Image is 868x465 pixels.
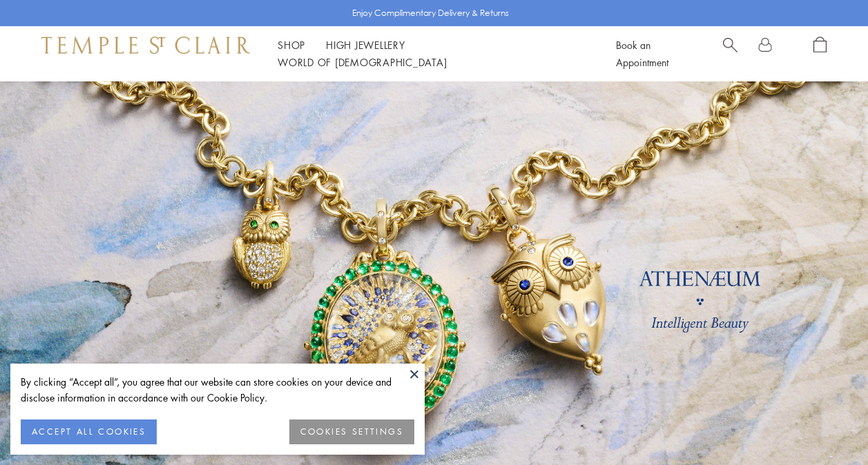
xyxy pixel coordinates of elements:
a: Book an Appointment [616,38,668,69]
a: Search [723,37,737,71]
a: High JewelleryHigh Jewellery [326,38,405,52]
nav: Main navigation [278,37,585,71]
a: Open Shopping Bag [813,37,827,71]
button: COOKIES SETTINGS [289,419,414,444]
div: By clicking “Accept all”, you agree that our website can store cookies on your device and disclos... [21,374,414,406]
iframe: Gorgias live chat messenger [799,400,854,451]
a: World of [DEMOGRAPHIC_DATA]World of [DEMOGRAPHIC_DATA] [278,55,447,69]
p: Enjoy Complimentary Delivery & Returns [352,6,509,20]
button: ACCEPT ALL COOKIES [21,419,157,444]
img: Temple St. Clair [41,37,250,53]
a: ShopShop [278,38,305,52]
